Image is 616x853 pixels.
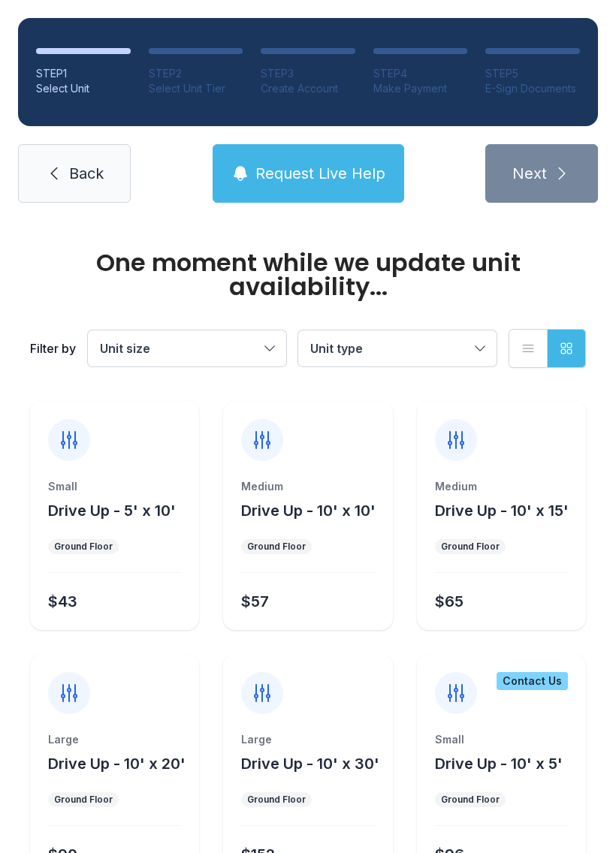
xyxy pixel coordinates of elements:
div: Ground Floor [54,541,113,553]
span: Drive Up - 5' x 10' [48,502,176,520]
button: Drive Up - 10' x 10' [241,500,376,521]
div: Select Unit [36,81,131,96]
div: Filter by [30,339,76,357]
div: Contact Us [497,672,568,690]
span: Back [69,163,104,184]
span: Unit size [100,341,150,356]
span: Drive Up - 10' x 20' [48,755,186,773]
span: Drive Up - 10' x 15' [435,502,569,520]
div: Ground Floor [247,794,306,806]
div: Ground Floor [441,794,500,806]
span: Unit type [310,341,363,356]
div: STEP 5 [485,66,580,81]
div: Ground Floor [247,541,306,553]
div: One moment while we update unit availability... [30,251,586,299]
div: STEP 4 [373,66,468,81]
button: Unit size [88,330,286,366]
div: Small [48,479,181,494]
div: Large [48,732,181,747]
button: Drive Up - 10' x 5' [435,753,563,774]
button: Drive Up - 10' x 15' [435,500,569,521]
div: Select Unit Tier [149,81,243,96]
div: Medium [241,479,374,494]
div: Small [435,732,568,747]
div: Ground Floor [441,541,500,553]
div: STEP 1 [36,66,131,81]
button: Drive Up - 5' x 10' [48,500,176,521]
button: Drive Up - 10' x 20' [48,753,186,774]
div: $65 [435,591,464,612]
div: E-Sign Documents [485,81,580,96]
div: Medium [435,479,568,494]
div: Ground Floor [54,794,113,806]
div: $57 [241,591,269,612]
button: Drive Up - 10' x 30' [241,753,379,774]
button: Unit type [298,330,497,366]
span: Drive Up - 10' x 10' [241,502,376,520]
div: STEP 3 [261,66,355,81]
div: Create Account [261,81,355,96]
span: Request Live Help [255,163,385,184]
span: Drive Up - 10' x 5' [435,755,563,773]
div: $43 [48,591,77,612]
div: Make Payment [373,81,468,96]
div: STEP 2 [149,66,243,81]
span: Drive Up - 10' x 30' [241,755,379,773]
span: Next [512,163,547,184]
div: Large [241,732,374,747]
